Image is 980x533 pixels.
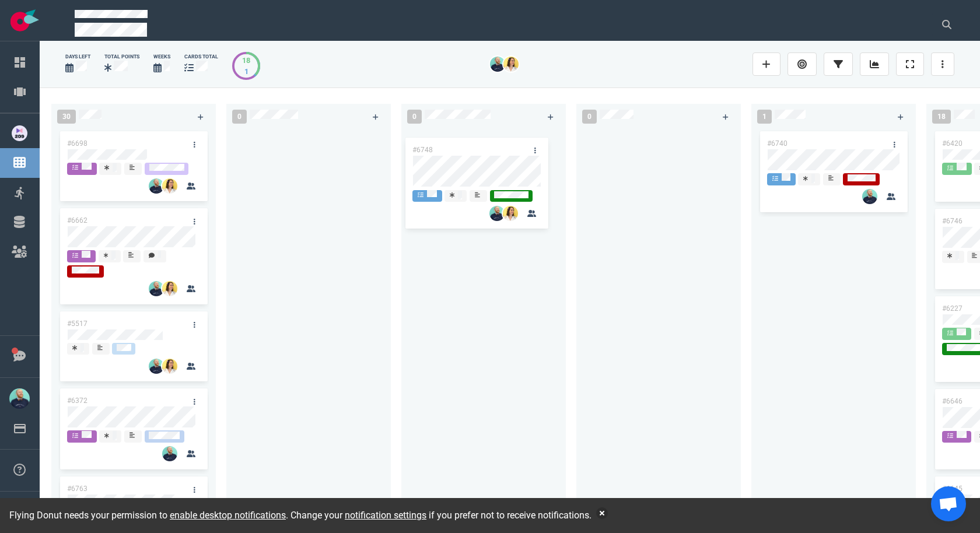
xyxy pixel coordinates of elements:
img: 26 [149,359,164,374]
div: Ouvrir le chat [931,486,966,521]
img: 26 [162,281,177,296]
div: cards total [184,53,218,61]
img: 26 [490,57,505,72]
a: #6646 [942,397,963,405]
a: #6227 [942,304,963,313]
a: enable desktop notifications [170,510,286,521]
a: #6698 [67,139,87,148]
div: Total Points [104,53,139,61]
img: 26 [862,189,877,204]
span: . Change your if you prefer not to receive notifications. [286,510,591,521]
img: 26 [162,446,177,461]
div: 18 [242,55,250,66]
img: 26 [503,57,519,72]
span: 1 [757,110,772,124]
a: #5517 [67,320,87,328]
span: 0 [407,110,422,124]
a: #6763 [67,485,87,493]
a: #6420 [942,139,963,148]
a: #6740 [767,139,787,148]
img: 26 [149,178,164,194]
div: 1 [242,66,250,77]
img: 26 [149,281,164,296]
a: notification settings [345,510,426,521]
span: 0 [232,110,247,124]
a: #6746 [942,217,963,225]
span: 30 [57,110,76,124]
div: Weeks [153,53,170,61]
a: #6662 [67,216,87,225]
img: 26 [162,178,177,194]
span: Flying Donut needs your permission to [9,510,286,521]
img: 26 [162,359,177,374]
a: #6645 [942,485,963,493]
a: #6372 [67,397,87,405]
span: 18 [932,110,951,124]
span: 0 [582,110,597,124]
div: days left [65,53,90,61]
